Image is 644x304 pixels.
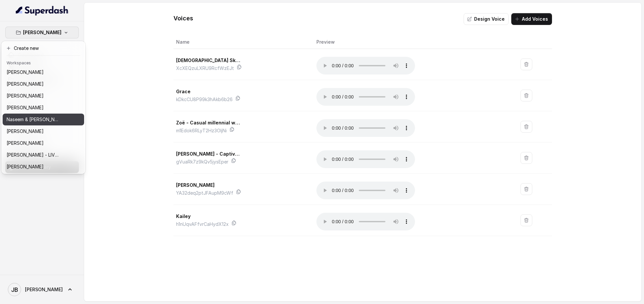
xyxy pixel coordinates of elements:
[7,139,44,147] p: [PERSON_NAME]
[23,29,61,36] p: [PERSON_NAME]
[1,41,85,174] div: [PERSON_NAME]
[7,68,44,76] p: [PERSON_NAME]
[7,104,44,112] p: [PERSON_NAME]
[7,163,44,171] p: [PERSON_NAME]
[7,127,44,135] p: [PERSON_NAME]
[7,92,44,100] p: [PERSON_NAME]
[7,151,59,159] p: [PERSON_NAME] - LIVE - AME Number
[7,116,59,123] p: Naseem & [PERSON_NAME]
[5,27,79,38] button: [PERSON_NAME]
[3,42,84,54] button: Create new
[3,57,84,68] header: Workspaces
[7,80,44,88] p: [PERSON_NAME]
